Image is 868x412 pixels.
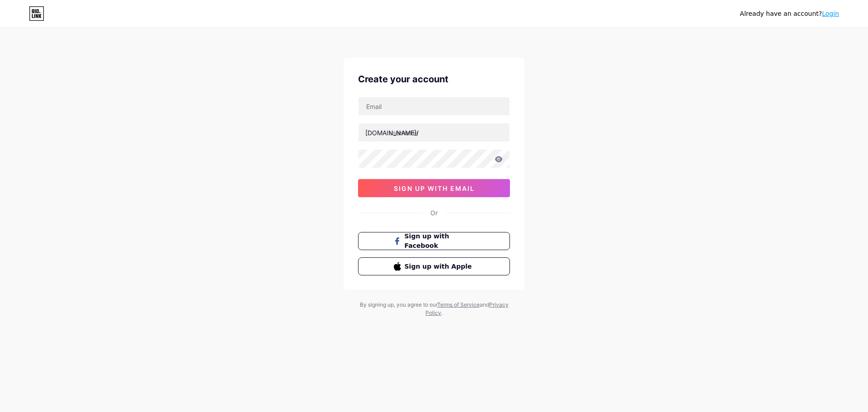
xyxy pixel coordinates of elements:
div: [DOMAIN_NAME]/ [365,128,419,137]
input: username [359,123,509,142]
button: Sign up with Facebook [358,232,510,250]
div: Create your account [358,72,510,86]
span: Sign up with Facebook [405,232,475,251]
button: Sign up with Apple [358,257,510,275]
input: Email [359,97,509,115]
a: Login [822,10,839,17]
button: sign up with email [358,179,510,197]
span: sign up with email [394,185,475,192]
div: Already have an account? [740,9,839,19]
div: Or [430,208,438,218]
div: By signing up, you agree to our and . [357,301,511,317]
span: Sign up with Apple [405,262,475,271]
a: Terms of Service [437,301,480,308]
